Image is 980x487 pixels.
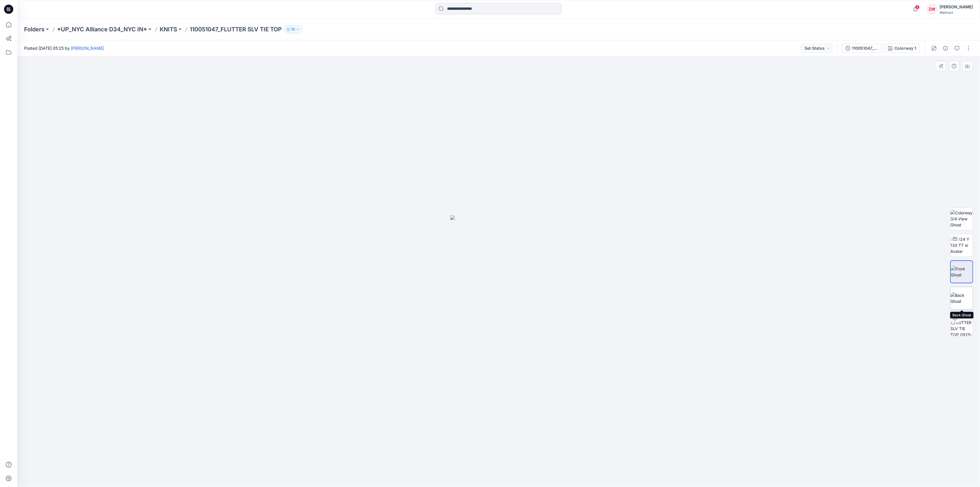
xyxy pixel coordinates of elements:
[160,25,177,33] a: KNITS
[950,313,973,336] img: 110051047_FLUTTER SLV TIE TOP_0925-1 Colorway 1
[894,45,916,51] div: Colorway 1
[284,25,302,33] button: 13
[57,25,147,33] a: *UP_NYC Alliance D34_NYC IN*
[291,26,295,32] p: 13
[852,45,878,51] div: 110051047_FLUTTER SLV TIE TOP_0925-1
[927,4,937,14] div: ZW
[915,5,920,9] span: 2
[190,25,282,33] p: 110051047_FLUTTER SLV TIE TOP
[884,44,920,53] button: Colorway 1
[951,266,973,278] img: Front Ghost
[71,46,104,51] a: [PERSON_NAME]
[24,45,104,51] span: Posted [DATE] 05:25 by
[24,25,45,33] a: Folders
[950,236,973,254] img: 2024 Y 130 TT w Avatar
[941,44,950,53] button: Details
[940,10,973,15] div: Walmart
[940,3,973,10] div: [PERSON_NAME]
[842,44,882,53] button: 110051047_FLUTTER SLV TIE TOP_0925-1
[950,292,973,304] img: Back Ghost
[950,210,973,228] img: Colorway 3/4 View Ghost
